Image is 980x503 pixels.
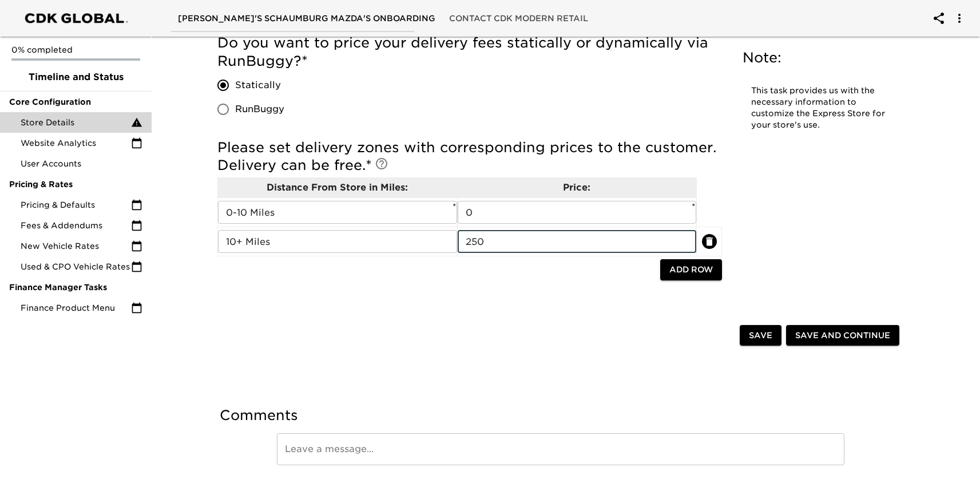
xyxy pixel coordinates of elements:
span: Statically [235,78,281,92]
button: Add Row [660,259,722,280]
button: Save and Continue [786,325,899,346]
span: RunBuggy [235,102,284,116]
span: User Accounts [21,158,142,169]
p: 0% completed [11,44,140,56]
button: delete [702,234,717,249]
span: Timeline and Status [9,70,142,84]
button: account of current user [946,5,973,32]
span: Save and Continue [795,328,890,343]
p: Distance From Store in Miles: [218,181,457,195]
span: Website Analytics [21,137,131,149]
span: Contact CDK Modern Retail [449,11,588,26]
span: Add Row [669,263,713,277]
span: [PERSON_NAME]'s Schaumburg Mazda's Onboarding [178,11,435,26]
span: Save [749,328,772,343]
span: Finance Manager Tasks [9,282,142,293]
span: Pricing & Defaults [21,199,131,211]
span: Finance Product Menu [21,302,131,314]
h5: Please set delivery zones with corresponding prices to the customer. Delivery can be free. [217,138,722,175]
span: New Vehicle Rates [21,240,131,252]
span: Pricing & Rates [9,179,142,190]
button: account of current user [925,5,953,32]
p: Price: [458,181,697,195]
span: Fees & Addendums [21,220,131,231]
h5: Note: [743,49,897,67]
span: Store Details [21,117,131,128]
h5: Comments [220,406,902,425]
p: This task provides us with the necessary information to customize the Express Store for your stor... [751,85,888,131]
h5: Do you want to price your delivery fees statically or dynamically via RunBuggy? [217,34,722,70]
button: Save [740,325,781,346]
span: Core Configuration [9,96,142,108]
span: Used & CPO Vehicle Rates [21,261,131,272]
